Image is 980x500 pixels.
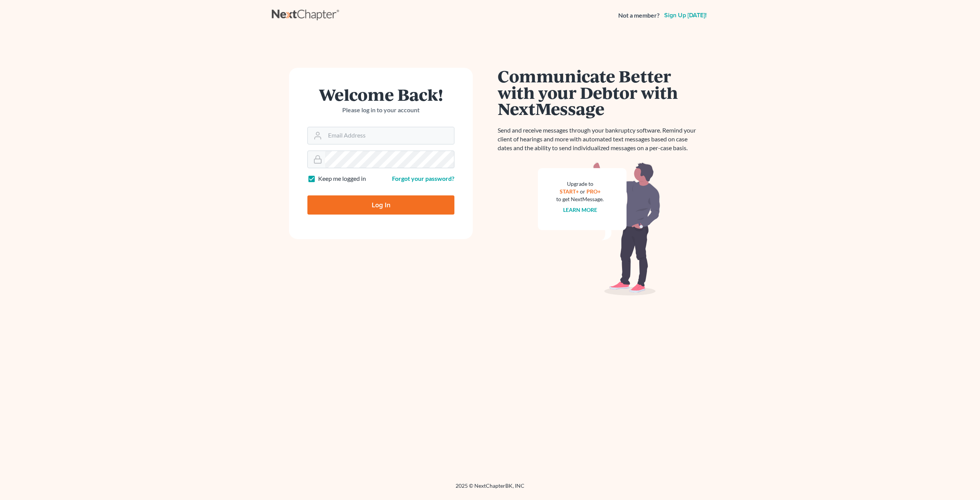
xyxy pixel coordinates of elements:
h1: Communicate Better with your Debtor with NextMessage [498,68,701,117]
p: Send and receive messages through your bankruptcy software. Remind your client of hearings and mo... [498,126,701,152]
h1: Welcome Back! [307,86,454,103]
a: PRO+ [586,188,601,195]
img: nextmessage_bg-59042aed3d76b12b5cd301f8e5b87938c9018125f34e5fa2b7a6b67550977c72.svg [538,162,660,296]
div: 2025 © NextChapterBK, INC [272,482,708,496]
div: to get NextMessage. [556,195,604,203]
label: Keep me logged in [318,174,366,183]
p: Please log in to your account [307,106,454,115]
span: or [580,188,585,195]
a: Sign up [DATE]! [663,12,708,18]
input: Log In [307,195,454,215]
input: Email Address [325,127,454,144]
a: Forgot your password? [392,175,454,182]
div: Upgrade to [556,180,604,188]
a: START+ [560,188,579,195]
strong: Not a member? [618,11,660,20]
a: Learn more [563,207,597,213]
